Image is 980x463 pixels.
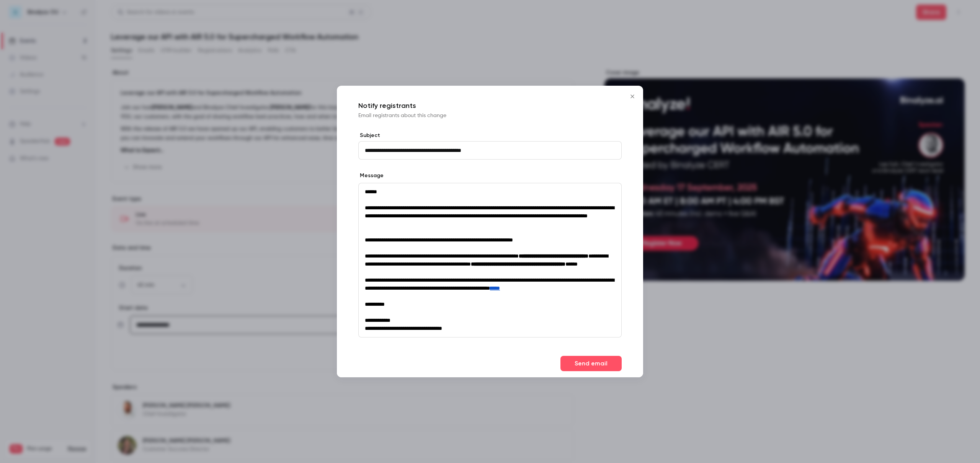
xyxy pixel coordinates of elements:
p: Notify registrants [358,101,622,110]
label: Message [358,172,384,179]
button: Close [625,89,640,104]
label: Subject [358,132,622,139]
div: editor [359,183,621,337]
p: Email registrants about this change [358,112,622,119]
button: Send email [560,356,622,371]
